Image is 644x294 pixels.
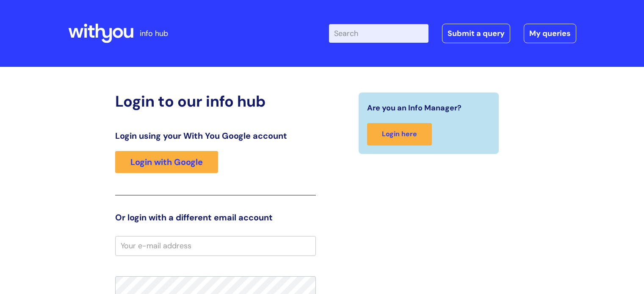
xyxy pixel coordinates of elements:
[524,24,576,43] a: My queries
[140,27,168,40] p: info hub
[115,92,316,110] h2: Login to our info hub
[115,131,316,141] h3: Login using your With You Google account
[115,212,316,223] h3: Or login with a different email account
[442,24,510,43] a: Submit a query
[367,123,432,146] a: Login here
[367,101,462,115] span: Are you an Info Manager?
[115,236,316,256] input: Your e-mail address
[329,24,428,43] input: Search
[115,151,218,173] a: Login with Google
